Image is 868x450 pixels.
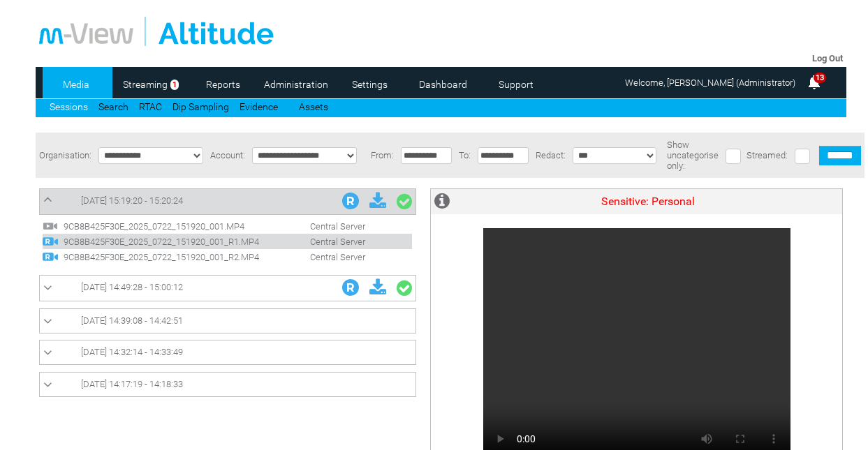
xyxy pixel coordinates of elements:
td: Account: [207,133,249,178]
td: Organisation: [36,133,95,178]
img: R_Indication.svg [342,193,359,209]
a: 9CB8B425F30E_2025_0722_151920_001.MP4 Central Server [43,220,372,230]
a: Streaming [116,74,175,95]
a: 9CB8B425F30E_2025_0722_151920_001_R1.MP4 Central Server [43,235,372,246]
a: RTAC [139,101,162,112]
a: Dashboard [409,74,477,95]
img: R_regular.svg [43,234,58,249]
a: Assets [299,101,328,112]
a: [DATE] 14:32:14 - 14:33:49 [43,344,412,361]
span: Show uncategorise only: [667,140,719,171]
td: To: [455,133,474,178]
a: Support [483,74,550,95]
span: 9CB8B425F30E_2025_0722_151920_001_R2.MP4 [60,252,273,262]
a: Evidence [240,101,278,112]
span: 9CB8B425F30E_2025_0722_151920_001_R1.MP4 [60,237,273,247]
span: Central Server [275,252,372,262]
td: From: [367,133,397,178]
a: [DATE] 14:39:08 - 14:42:51 [43,313,412,329]
span: [DATE] 14:32:14 - 14:33:49 [81,347,183,357]
a: Administration [263,74,330,95]
img: R_Indication.svg [342,279,359,296]
a: Log Out [812,53,843,63]
a: Settings [336,74,404,95]
span: 1 [170,80,179,90]
span: [DATE] 14:39:08 - 14:42:51 [81,315,183,326]
a: Media [43,74,110,95]
span: Welcome, [PERSON_NAME] (Administrator) [625,77,795,88]
a: [DATE] 14:49:28 - 15:00:12 [43,279,412,297]
span: [DATE] 14:17:19 - 14:18:33 [81,379,183,389]
a: Search [98,101,128,112]
span: Central Server [275,221,372,232]
span: 13 [814,73,826,83]
span: 9CB8B425F30E_2025_0722_151920_001.MP4 [60,221,273,232]
span: [DATE] 14:49:28 - 15:00:12 [81,282,183,292]
a: Sessions [50,101,88,112]
a: Reports [189,74,257,95]
td: Redact: [532,133,569,178]
img: R_regular.svg [43,249,58,264]
td: Sensitive: Personal [453,189,843,214]
img: bell25.png [806,74,823,91]
span: Central Server [275,237,372,247]
a: [DATE] 15:19:20 - 15:20:24 [43,193,412,211]
span: [DATE] 15:19:20 - 15:20:24 [81,195,183,206]
a: Dip Sampling [172,101,229,112]
a: [DATE] 14:17:19 - 14:18:33 [43,376,412,393]
img: video24.svg [43,218,58,234]
a: 9CB8B425F30E_2025_0722_151920_001_R2.MP4 Central Server [43,250,372,261]
span: Streamed: [746,150,788,160]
